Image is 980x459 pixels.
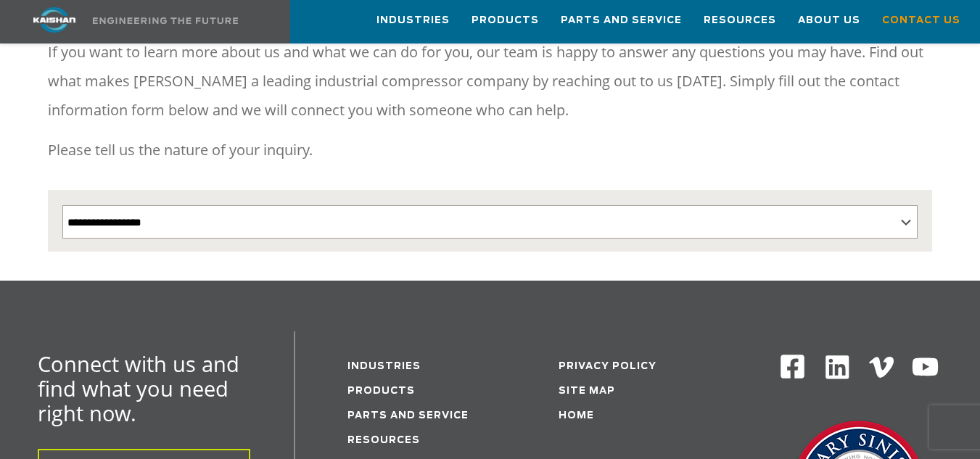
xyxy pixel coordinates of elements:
img: Linkedin [823,353,852,381]
a: Resources [704,1,776,40]
p: If you want to learn more about us and what we can do for you, our team is happy to answer any qu... [48,38,932,125]
a: Industries [347,362,421,371]
span: Connect with us and find what you need right now. [38,350,239,427]
span: Products [472,12,539,29]
p: Please tell us the nature of your inquiry. [48,136,932,165]
a: Products [472,1,539,40]
a: Industries [376,1,450,40]
a: Contact Us [882,1,960,40]
a: About Us [798,1,860,40]
img: Engineering the future [93,17,238,24]
img: Facebook [779,353,806,380]
a: Parts and service [347,411,469,421]
a: Resources [347,436,420,445]
a: Privacy Policy [559,362,656,371]
a: Site Map [559,386,615,396]
a: Parts and Service [561,1,682,40]
span: Parts and Service [561,12,682,29]
span: Industries [376,12,450,29]
span: Contact Us [882,12,960,29]
span: About Us [798,12,860,29]
a: Products [347,386,415,396]
img: Vimeo [869,357,894,378]
a: Home [559,411,594,421]
span: Resources [704,12,776,29]
img: Youtube [911,353,939,381]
